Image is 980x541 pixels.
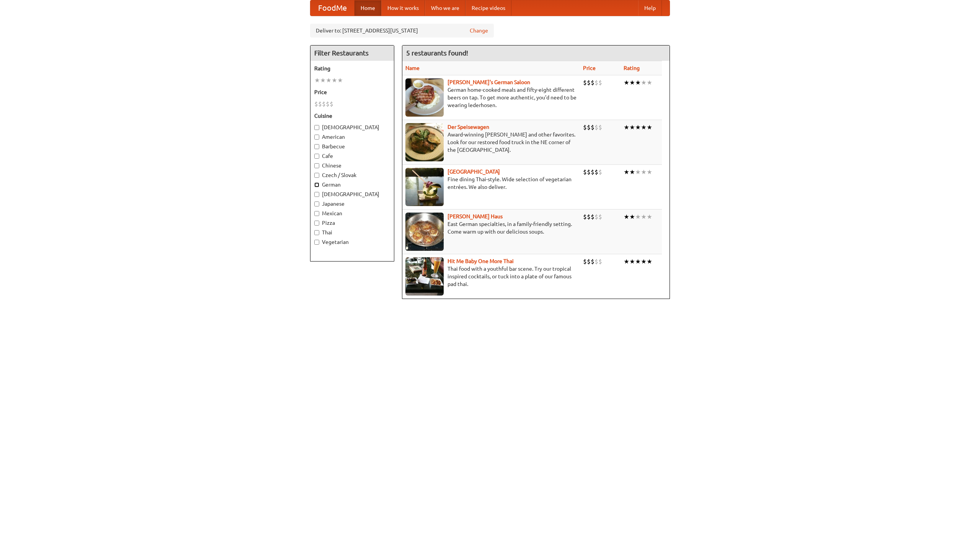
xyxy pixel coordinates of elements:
li: ★ [635,123,641,132]
img: kohlhaus.jpg [405,213,444,251]
label: Japanese [314,200,390,208]
p: German home-cooked meals and fifty-eight different beers on tap. To get more authentic, you'd nee... [405,86,577,109]
li: $ [598,257,602,266]
li: $ [587,78,591,87]
li: ★ [624,168,629,176]
li: $ [595,168,598,176]
a: Name [405,65,420,71]
h5: Rating [314,65,390,72]
a: [PERSON_NAME] Haus [448,213,503,219]
li: $ [591,168,595,176]
label: Chinese [314,162,390,169]
li: $ [587,257,591,266]
b: Hit Me Baby One More Thai [448,258,514,264]
li: ★ [647,168,652,176]
li: ★ [624,257,629,266]
h5: Price [314,88,390,96]
input: Chinese [314,163,319,168]
div: Deliver to: [STREET_ADDRESS][US_STATE] [310,24,494,37]
li: ★ [332,76,337,84]
li: ★ [635,78,641,87]
a: Who we are [425,0,465,16]
li: $ [318,100,322,108]
li: $ [598,78,602,87]
li: ★ [641,123,647,132]
li: ★ [635,213,641,221]
li: ★ [624,213,629,221]
li: $ [330,100,333,108]
a: Recipe videos [465,0,511,16]
label: Thai [314,229,390,236]
li: ★ [647,78,652,87]
li: ★ [647,123,652,132]
input: Pizza [314,221,319,226]
li: $ [595,257,598,266]
a: How it works [381,0,425,16]
a: FoodMe [310,0,354,16]
li: ★ [337,76,343,84]
label: Barbecue [314,143,390,150]
li: ★ [629,213,635,221]
label: American [314,133,390,141]
li: $ [598,213,602,221]
li: ★ [635,168,641,176]
li: $ [326,100,330,108]
li: $ [587,213,591,221]
label: Pizza [314,219,390,227]
a: Help [638,0,662,16]
li: $ [583,213,587,221]
p: Thai food with a youthful bar scene. Try our tropical inspired cocktails, or tuck into a plate of... [405,265,577,288]
li: $ [314,100,318,108]
a: Price [583,65,596,71]
li: $ [587,123,591,132]
input: Thai [314,230,319,235]
ng-pluralize: 5 restaurants found! [406,49,468,57]
li: $ [595,213,598,221]
label: Cafe [314,152,390,160]
img: babythai.jpg [405,257,444,296]
label: German [314,181,390,188]
li: ★ [624,123,629,132]
li: ★ [326,76,332,84]
li: $ [591,213,595,221]
li: ★ [641,78,647,87]
li: ★ [641,257,647,266]
li: $ [595,123,598,132]
label: Czech / Slovak [314,171,390,179]
li: $ [591,257,595,266]
b: [PERSON_NAME]'s German Saloon [448,79,530,85]
label: [DEMOGRAPHIC_DATA] [314,190,390,198]
a: Change [470,27,488,34]
input: Barbecue [314,144,319,149]
li: $ [583,257,587,266]
li: $ [598,123,602,132]
li: ★ [629,168,635,176]
li: $ [587,168,591,176]
li: $ [598,168,602,176]
li: ★ [320,76,326,84]
li: ★ [629,123,635,132]
p: East German specialties, in a family-friendly setting. Come warm up with our delicious soups. [405,220,577,236]
h5: Cuisine [314,112,390,120]
label: [DEMOGRAPHIC_DATA] [314,123,390,131]
input: [DEMOGRAPHIC_DATA] [314,125,319,130]
p: Award-winning [PERSON_NAME] and other favorites. Look for our restored food truck in the NE corne... [405,131,577,154]
img: satay.jpg [405,168,444,206]
li: $ [583,123,587,132]
li: ★ [314,76,320,84]
li: $ [591,123,595,132]
input: Japanese [314,201,319,206]
input: Cafe [314,154,319,159]
a: Home [354,0,381,16]
input: Mexican [314,211,319,216]
li: ★ [641,213,647,221]
input: Vegetarian [314,240,319,245]
li: $ [595,78,598,87]
p: Fine dining Thai-style. Wide selection of vegetarian entrées. We also deliver. [405,175,577,191]
li: $ [322,100,326,108]
li: ★ [624,78,629,87]
a: [GEOGRAPHIC_DATA] [448,169,500,175]
img: speisewagen.jpg [405,123,444,161]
